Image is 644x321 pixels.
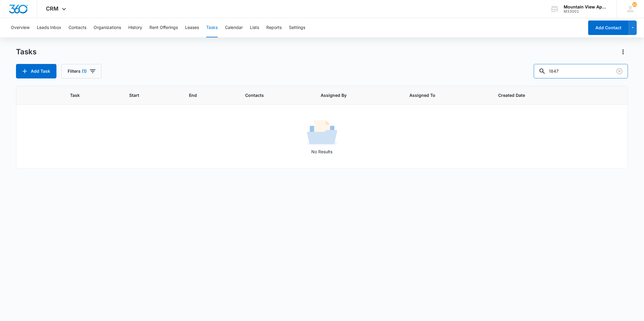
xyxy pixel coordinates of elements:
div: account id [564,9,608,14]
button: Lists [250,18,259,37]
img: No Results [307,118,337,148]
span: (1) [82,69,87,73]
span: Assigned By [321,92,386,98]
button: Clear [615,66,624,76]
button: Tasks [206,18,218,37]
button: Contacts [69,18,86,37]
button: Add Contact [588,21,629,35]
span: End [189,92,222,98]
p: No Results [17,148,627,155]
button: Overview [11,18,30,37]
button: Settings [289,18,305,37]
span: 103 [632,2,637,7]
span: Contacts [245,92,298,98]
button: Add Task [16,64,56,78]
h1: Tasks [16,47,37,56]
button: Rent Offerings [149,18,178,37]
div: account name [564,5,608,9]
button: Calendar [225,18,243,37]
span: Assigned To [409,92,475,98]
button: History [128,18,142,37]
span: Task [70,92,106,98]
button: Reports [266,18,282,37]
button: Filters(1) [61,64,101,78]
button: Organizations [94,18,121,37]
button: Leases [185,18,199,37]
div: notifications count [632,2,637,7]
span: Start [129,92,166,98]
button: Leads Inbox [37,18,61,37]
span: CRM [46,5,59,12]
button: Actions [618,47,628,57]
input: Search Tasks [534,64,628,78]
span: Created Date [498,92,565,98]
